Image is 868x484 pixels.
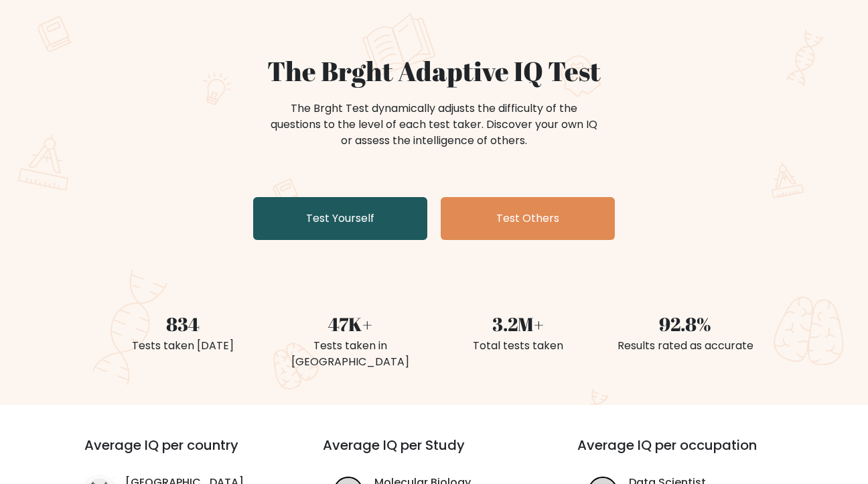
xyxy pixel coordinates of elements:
[267,101,601,149] div: The Brght Test dynamically adjusts the difficulty of the questions to the level of each test take...
[253,197,427,240] a: Test Yourself
[442,338,593,354] div: Total tests taken
[609,310,761,338] div: 92.8%
[441,197,615,240] a: Test Others
[107,55,761,87] h1: The Brght Adaptive IQ Test
[275,338,426,370] div: Tests taken in [GEOGRAPHIC_DATA]
[609,338,761,354] div: Results rated as accurate
[107,310,259,338] div: 834
[107,338,259,354] div: Tests taken [DATE]
[323,437,545,469] h3: Average IQ per Study
[442,310,593,338] div: 3.2M+
[84,437,275,469] h3: Average IQ per country
[275,310,426,338] div: 47K+
[577,437,800,469] h3: Average IQ per occupation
